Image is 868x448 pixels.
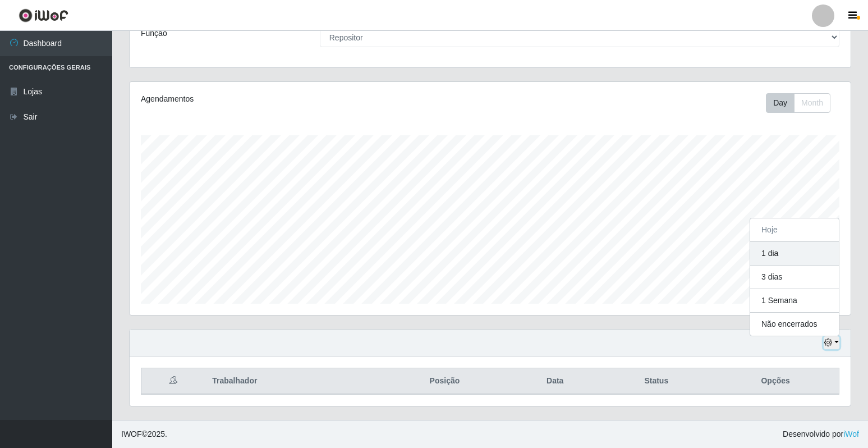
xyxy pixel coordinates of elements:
[750,218,839,242] button: Hoje
[750,242,839,266] button: 1 dia
[121,429,142,438] span: IWOF
[794,93,830,113] button: Month
[766,93,794,113] button: Day
[766,93,830,113] div: First group
[141,93,422,105] div: Agendamentos
[205,368,379,395] th: Trabalhador
[712,368,839,395] th: Opções
[843,429,859,438] a: iWof
[600,368,712,395] th: Status
[766,93,839,113] div: Toolbar with button groups
[141,28,167,39] label: Função
[121,428,167,440] span: © 2025 .
[783,428,859,440] span: Desenvolvido por
[750,266,839,289] button: 3 dias
[750,313,839,336] button: Não encerrados
[19,8,68,22] img: CoreUI Logo
[380,368,510,395] th: Posição
[509,368,600,395] th: Data
[750,289,839,313] button: 1 Semana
